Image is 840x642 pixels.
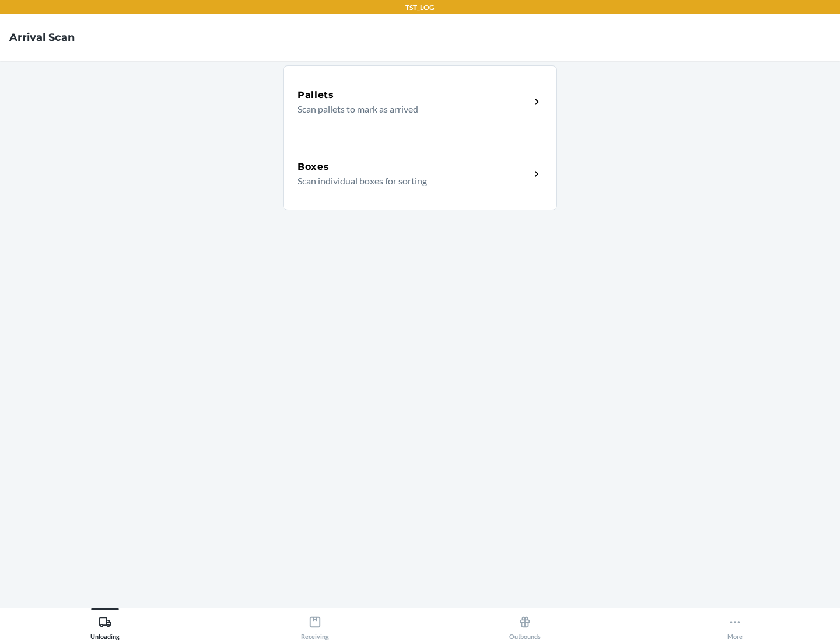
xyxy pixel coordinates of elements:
div: Outbounds [509,611,541,640]
h5: Boxes [297,160,330,174]
a: PalletsScan pallets to mark as arrived [283,65,557,138]
button: More [630,608,840,640]
a: BoxesScan individual boxes for sorting [283,138,557,210]
p: Scan pallets to mark as arrived [297,102,521,116]
h4: Arrival Scan [9,30,75,45]
div: Receiving [301,611,329,640]
div: More [727,611,743,640]
h5: Pallets [297,88,334,102]
p: TST_LOG [405,2,435,13]
button: Receiving [210,608,420,640]
p: Scan individual boxes for sorting [297,174,521,188]
div: Unloading [90,611,120,640]
button: Outbounds [420,608,630,640]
